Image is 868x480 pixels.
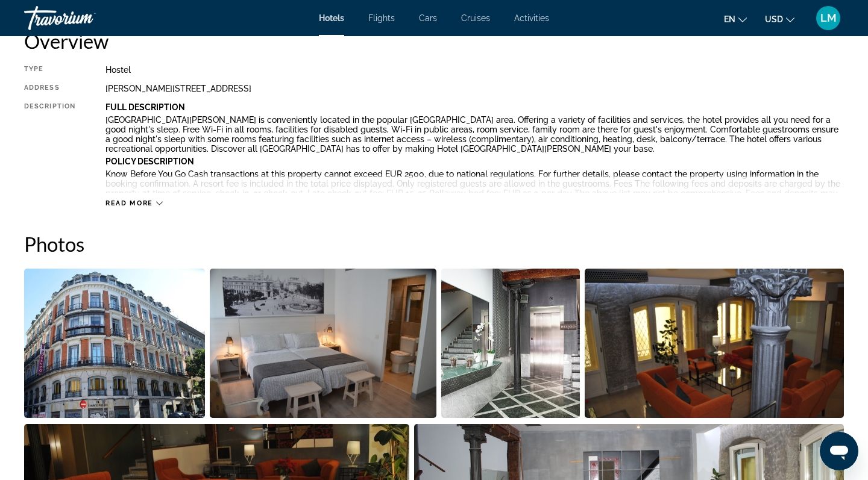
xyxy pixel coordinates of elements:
[368,13,395,23] a: Flights
[765,14,783,24] span: USD
[105,199,163,208] button: Read more
[24,2,145,34] a: Travorium
[24,268,205,419] button: Open full-screen image slider
[24,65,75,75] div: Type
[461,13,490,23] a: Cruises
[419,13,437,23] a: Cars
[514,13,549,23] a: Activities
[105,102,185,112] b: Full Description
[24,232,844,256] h2: Photos
[820,432,858,470] iframe: Button to launch messaging window
[319,13,344,23] a: Hotels
[105,199,153,207] span: Read more
[813,5,844,31] button: User Menu
[105,84,844,93] div: [PERSON_NAME][STREET_ADDRESS]
[24,84,75,93] div: Address
[585,268,844,419] button: Open full-screen image slider
[105,115,844,154] p: [GEOGRAPHIC_DATA][PERSON_NAME] is conveniently located in the popular [GEOGRAPHIC_DATA] area. Off...
[24,102,75,193] div: Description
[820,12,837,24] span: LM
[724,14,735,24] span: en
[765,10,794,28] button: Change currency
[724,10,747,28] button: Change language
[105,65,844,75] div: Hostel
[210,268,436,419] button: Open full-screen image slider
[105,169,844,217] p: Know Before You Go Cash transactions at this property cannot exceed EUR 2500, due to national reg...
[105,157,194,166] b: Policy Description
[24,29,844,53] h2: Overview
[441,268,580,419] button: Open full-screen image slider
